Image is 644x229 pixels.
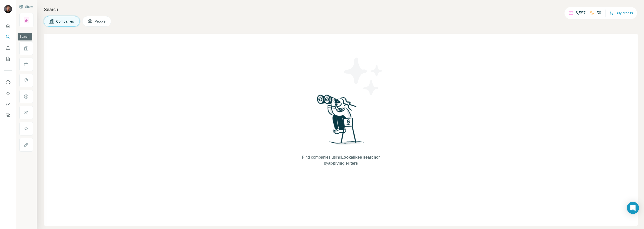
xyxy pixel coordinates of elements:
img: Avatar [4,5,12,13]
button: Use Surfe on LinkedIn [4,78,12,87]
p: 50 [597,10,601,16]
button: Show [16,3,36,11]
h4: Search [44,6,638,13]
p: 6,557 [576,10,586,16]
span: Companies [56,19,74,24]
img: Surfe Illustration - Woman searching with binoculars [315,93,367,149]
span: Find companies using or by [301,154,381,166]
span: People [95,19,106,24]
span: applying Filters [328,161,358,165]
img: Surfe Illustration - Stars [341,54,386,99]
button: Search [4,32,12,41]
div: Open Intercom Messenger [627,202,639,214]
button: Quick start [4,21,12,30]
button: Feedback [4,111,12,120]
button: Dashboard [4,100,12,109]
button: Use Surfe API [4,89,12,98]
button: My lists [4,54,12,63]
button: Buy credits [610,10,633,17]
button: Enrich CSV [4,43,12,52]
span: Lookalikes search [341,155,376,159]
